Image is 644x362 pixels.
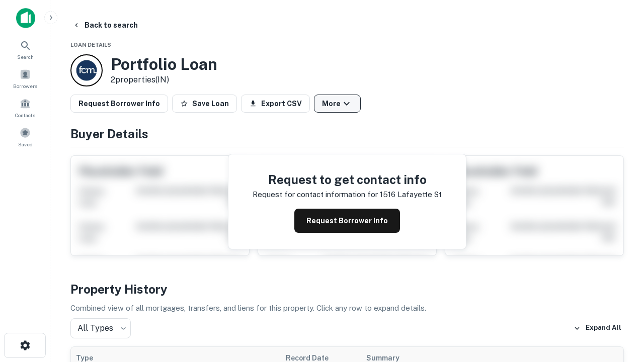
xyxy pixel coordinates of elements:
button: Save Loan [172,95,237,113]
button: Back to search [68,16,142,34]
h3: Portfolio Loan [111,55,217,74]
span: Search [17,53,34,61]
img: capitalize-icon.png [16,8,35,28]
p: 1516 lafayette st [380,189,442,201]
h4: Request to get contact info [253,170,442,189]
button: Request Borrower Info [294,209,400,233]
span: Borrowers [13,82,37,90]
button: Request Borrower Info [70,95,168,113]
a: Borrowers [3,65,47,92]
span: Loan Details [70,42,111,48]
button: Expand All [571,321,624,336]
p: Combined view of all mortgages, transfers, and liens for this property. Click any row to expand d... [70,302,624,314]
h4: Property History [70,280,624,298]
a: Contacts [3,94,47,121]
div: All Types [70,318,131,338]
iframe: Chat Widget [594,282,644,330]
button: More [314,95,361,113]
p: 2 properties (IN) [111,74,217,86]
span: Saved [18,140,33,148]
h4: Buyer Details [70,125,624,143]
p: Request for contact information for [253,189,378,201]
span: Contacts [15,111,35,119]
a: Search [3,36,47,63]
button: Export CSV [241,95,310,113]
a: Saved [3,123,47,150]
